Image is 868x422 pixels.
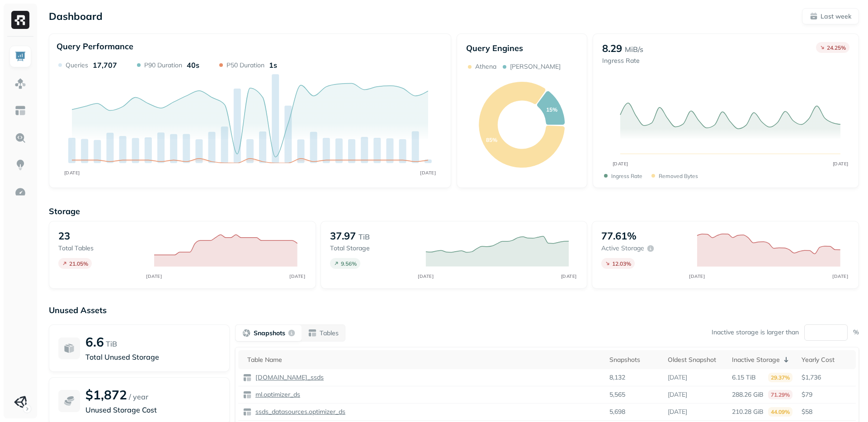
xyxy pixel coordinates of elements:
p: Queries [66,61,88,70]
p: [DATE] [668,408,687,416]
p: Removed bytes [659,173,698,179]
p: ml.optimizer_ds [254,390,300,399]
p: Unused Storage Cost [85,404,220,415]
tspan: [DATE] [612,161,628,167]
p: $1,736 [802,373,851,382]
p: 24.25 % [827,44,846,51]
a: [DOMAIN_NAME]_ssds [252,373,324,382]
p: P90 Duration [144,61,182,70]
p: $1,872 [85,387,127,403]
img: Asset Explorer [14,105,26,117]
p: Total Unused Storage [85,352,220,362]
p: 77.61% [601,230,637,242]
img: Assets [14,78,26,89]
p: Snapshots [254,329,285,338]
a: ssds_datasources.optimizer_ds [252,408,345,416]
tspan: [DATE] [832,161,848,167]
p: Active storage [601,244,644,253]
p: 6.6 [85,334,104,350]
p: 71.29% [768,390,793,399]
p: Dashboard [49,10,103,23]
p: % [853,328,859,337]
img: Insights [14,159,26,171]
p: TiB [106,338,117,349]
p: P50 Duration [226,61,264,70]
p: Tables [320,329,339,338]
p: 12.03 % [612,260,631,267]
p: 17,707 [93,61,117,70]
img: Ryft [11,11,29,29]
p: [DATE] [668,390,687,399]
p: 40s [187,61,199,70]
p: Inactive Storage [732,356,780,364]
button: Last week [802,8,859,24]
p: 288.26 GiB [732,390,764,399]
tspan: [DATE] [420,170,436,176]
img: Unity [14,396,27,408]
p: Ingress Rate [602,56,643,65]
p: 6.15 TiB [732,373,756,382]
p: Last week [821,12,851,21]
img: table [243,390,252,399]
p: 9.56 % [341,260,357,267]
img: table [243,373,252,382]
img: Optimization [14,186,26,198]
p: TiB [359,231,370,242]
div: Table Name [247,356,600,364]
div: Yearly Cost [802,356,851,364]
img: Dashboard [14,51,26,62]
p: 37.97 [330,230,356,242]
text: 85% [486,136,497,143]
tspan: [DATE] [64,170,80,176]
p: 44.09% [768,407,793,417]
div: Snapshots [609,356,659,364]
p: 29.37% [768,373,793,382]
p: 5,698 [609,408,625,416]
p: Athena [475,62,496,71]
p: 8.29 [602,42,622,55]
img: Query Explorer [14,132,26,144]
div: Oldest Snapshot [668,356,723,364]
p: Ingress Rate [611,173,642,179]
p: 5,565 [609,390,625,399]
p: [PERSON_NAME] [510,62,561,71]
tspan: [DATE] [561,273,577,279]
p: ssds_datasources.optimizer_ds [254,408,345,416]
p: 1s [269,61,277,70]
p: Storage [49,206,859,216]
p: [DOMAIN_NAME]_ssds [254,373,324,382]
p: Unused Assets [49,305,859,315]
p: $58 [802,408,851,416]
p: 210.28 GiB [732,408,764,416]
p: $79 [802,390,851,399]
p: Query Engines [466,43,578,53]
tspan: [DATE] [418,273,434,279]
tspan: [DATE] [146,273,162,279]
p: 8,132 [609,373,625,382]
tspan: [DATE] [833,273,849,279]
p: 21.05 % [69,260,88,267]
a: ml.optimizer_ds [252,390,300,399]
tspan: [DATE] [289,273,305,279]
p: Query Performance [57,41,133,52]
p: Total storage [330,244,417,253]
p: [DATE] [668,373,687,382]
p: MiB/s [625,44,643,55]
p: Inactive storage is larger than [712,328,799,337]
p: 23 [58,230,70,242]
p: Total tables [58,244,145,253]
text: 15% [546,106,557,113]
img: table [243,408,252,417]
tspan: [DATE] [689,273,705,279]
p: / year [129,391,148,402]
